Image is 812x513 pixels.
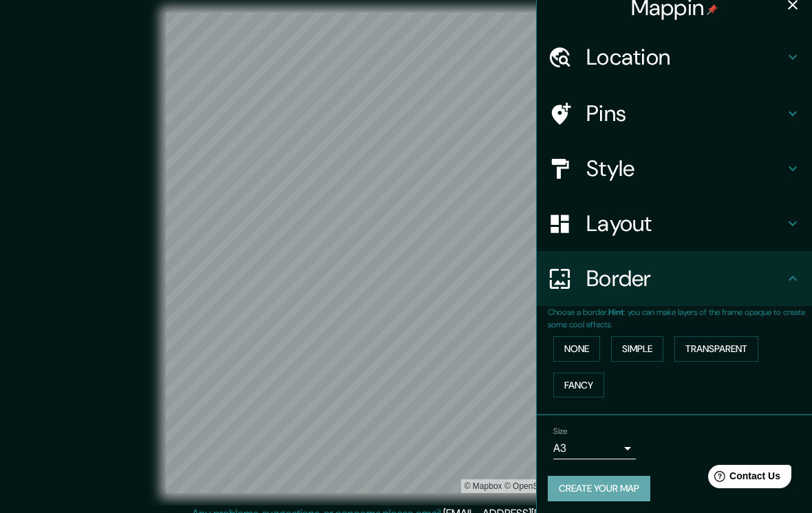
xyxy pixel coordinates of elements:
button: Create your map [548,476,650,501]
div: Pins [537,86,812,141]
h4: Border [586,265,784,292]
img: pin-icon.png [707,4,718,15]
a: OpenStreetMap [504,481,571,491]
h4: Location [586,43,784,71]
a: Mapbox [464,481,502,491]
button: Simple [611,336,663,362]
button: Transparent [674,336,758,362]
button: None [553,336,600,362]
p: Choose a border. : you can make layers of the frame opaque to create some cool effects. [548,306,812,331]
div: Style [537,141,812,196]
div: Layout [537,196,812,251]
div: A3 [553,437,636,459]
b: Hint [608,307,624,318]
h4: Style [586,155,784,182]
h4: Pins [586,100,784,127]
h4: Layout [586,210,784,237]
button: Fancy [553,373,604,398]
canvas: Map [166,12,647,493]
label: Size [553,426,568,437]
div: Border [537,251,812,306]
iframe: Help widget launcher [690,459,797,498]
div: Location [537,30,812,85]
